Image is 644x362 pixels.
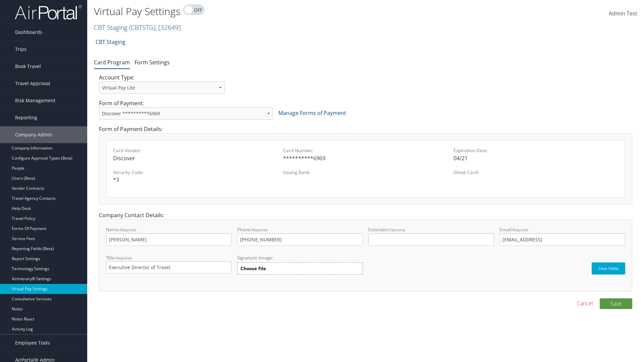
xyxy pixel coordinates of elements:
button: Clear Fields [592,262,625,275]
span: Risk Management [15,92,55,109]
label: Choose File [237,262,363,275]
span: , [ 32649 ] [155,23,181,32]
small: Optional [390,227,405,232]
span: Travel Approval [15,75,50,92]
h1: Virtual Pay Settings [94,4,456,18]
label: Email: [499,226,625,245]
a: Form Settings [135,59,170,66]
a: Admin Test [609,3,637,24]
label: Signature Image: [237,254,363,262]
label: Phone: [237,226,363,245]
label: Issuing Bank: [283,169,448,176]
div: Form of Payment Details: [94,125,637,211]
button: Save [600,298,632,309]
input: Title:Required [106,261,232,274]
label: Expiration Date: [453,147,618,154]
label: Title: [106,254,232,274]
label: Card Number: [283,147,448,154]
input: Phone:Required [237,233,363,246]
span: Book Travel [15,58,41,75]
label: Ghost Card: [453,169,618,176]
input: Extension:Optional [368,233,494,246]
label: Card Vendor: [113,147,278,154]
small: Required [513,227,528,232]
span: Trips [15,41,26,58]
label: Extension: [368,226,494,245]
span: Employee Tools [15,335,50,351]
a: CBT Staging [96,35,125,49]
a: Cancel [577,299,593,307]
input: Name:Required [106,233,232,246]
div: Account Type: [94,73,230,99]
a: Manage Forms of Payment [278,109,346,117]
img: airportal-logo.png [15,4,82,20]
div: 04/21 [453,154,618,162]
span: Dashboards [15,24,42,41]
a: Card Program [94,59,130,66]
a: CBT Staging [94,23,181,32]
small: Required [252,227,268,232]
input: Email:Required [499,233,625,246]
label: Name: [106,226,232,245]
div: Company Contact Details: [94,211,637,298]
small: Required [116,255,132,260]
div: Discover [113,154,278,162]
span: Company Admin [15,126,52,143]
span: ( CBTSTG ) [129,23,155,32]
small: Required [120,227,136,232]
label: Security Code: [113,169,278,176]
span: Admin Test [609,10,637,17]
div: Form of Payment: [94,99,637,125]
span: Reporting [15,109,37,126]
